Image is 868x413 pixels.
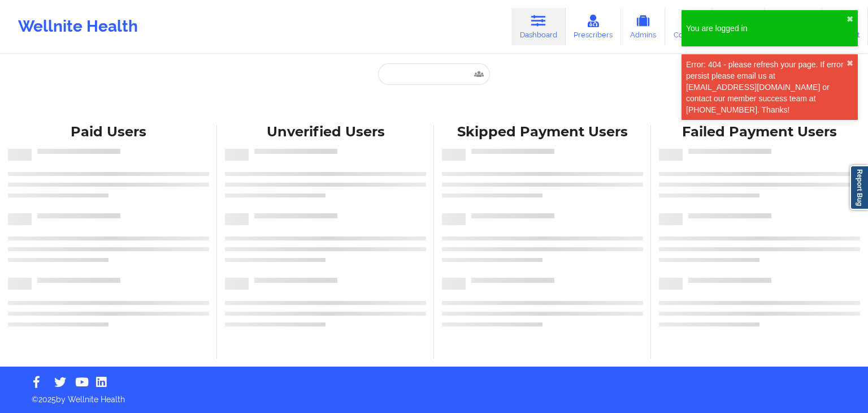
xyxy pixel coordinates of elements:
a: Report Bug [850,165,868,210]
div: You are logged in [686,23,847,34]
div: Error: 404 - please refresh your page. If error persist please email us at [EMAIL_ADDRESS][DOMAIN... [686,59,847,115]
p: © 2025 by Wellnite Health [24,386,844,405]
a: Coaches [665,8,712,45]
div: Failed Payment Users [659,123,860,141]
div: Paid Users [8,123,209,141]
a: Admins [621,8,665,45]
button: close [847,59,853,68]
button: close [847,15,853,24]
a: Prescribers [566,8,622,45]
a: Dashboard [511,8,566,45]
div: Skipped Payment Users [442,123,643,141]
div: Unverified Users [225,123,426,141]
